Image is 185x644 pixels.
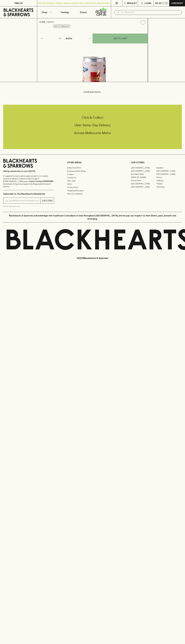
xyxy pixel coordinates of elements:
[80,11,87,14] p: Stores
[42,199,53,202] p: SUBSCRIBE
[67,169,118,173] a: Business & Bulk Gifting
[156,173,182,176] a: [GEOGRAPHIC_DATA]
[37,6,56,18] button: Shop
[131,185,156,188] a: [GEOGRAPHIC_DATA]
[113,37,127,40] p: ADD TO CART
[67,166,118,169] a: Bottle Drop FAQ's
[66,37,72,40] p: Bottle
[3,90,182,93] p: Loading products...
[67,186,118,189] a: Privacy Policy
[42,11,47,14] p: Shop
[131,182,156,185] a: [GEOGRAPHIC_DATA]
[139,19,147,26] button: Add to wishlist
[3,170,54,173] p: Sibling owned and run since [DATE]
[131,173,156,176] a: Brunswick West
[53,25,70,28] button: Add to wishlist
[131,176,156,179] a: [PERSON_NAME]
[39,21,45,23] a: HOME
[145,2,151,5] p: Login
[156,179,182,182] a: Geelong
[131,166,156,169] a: [GEOGRAPHIC_DATA]
[3,205,54,208] p: We will never spam you
[155,2,162,5] p: $0.00
[56,6,74,18] a: Tastings
[156,169,182,173] a: [GEOGRAPHIC_DATA]
[156,166,182,169] a: Braddon
[67,192,118,195] a: Terms & Conditions
[65,36,92,41] div: Bottle
[5,199,40,203] input: e.g. jane@blackheartsandsparrows.com.au
[29,180,53,182] strong: Liquor License #32064953
[131,169,156,173] a: [GEOGRAPHIC_DATA]
[121,10,180,15] input: Try "Pinot noir"
[41,198,54,203] button: SUBSCRIBE
[3,105,182,149] div: Call to action block
[93,34,148,43] button: ADD TO CART
[67,189,118,192] a: Shipping Information
[156,182,182,185] a: Prahran
[67,179,118,182] a: Gift Cards
[166,2,167,4] p: 0
[37,27,148,82] img: 22780.png
[47,21,53,23] a: SHOP
[67,161,118,164] p: OTHER AREAS
[131,161,182,164] p: OUR STORES
[3,123,182,127] h5: Uber Same-Day Delivery
[3,175,54,188] p: It is against the law to sell or supply alcohol to, or to obtain alcohol on behalf of a person un...
[5,214,180,220] p: Blackhearts & Sparrows acknowledges the traditional Custodians of land throughout [GEOGRAPHIC_DAT...
[3,192,54,195] p: Subscribe to The Blackhearts Newsletter
[67,176,118,179] a: Contact Us
[3,115,182,120] h5: Click & Collect
[61,11,69,14] p: Tastings
[171,2,183,5] p: Checkout
[74,6,93,18] a: Stores
[67,182,118,186] a: FAQ's
[127,2,137,5] p: Wishlist
[156,176,182,179] a: Fitzroy
[67,173,118,176] a: Careers
[156,185,182,188] a: Thornbury
[14,2,23,5] p: FIND US
[3,131,182,135] h5: Across Melbourne Metro
[131,179,156,182] a: Fitzroy North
